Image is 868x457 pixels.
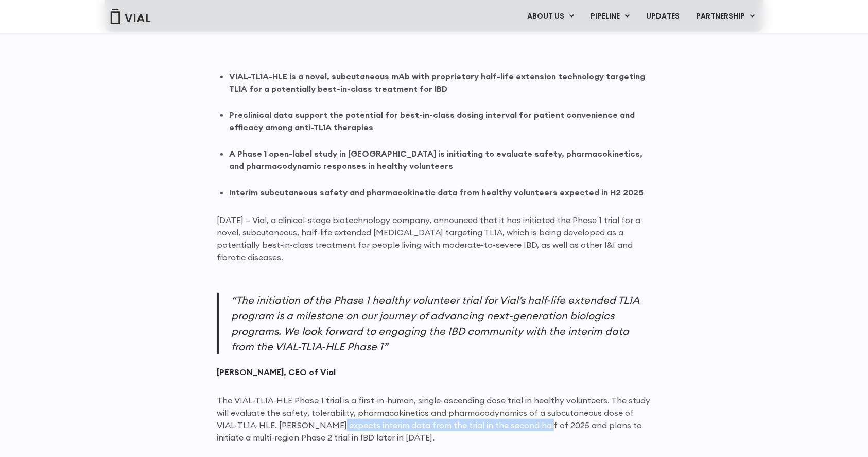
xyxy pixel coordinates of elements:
[229,187,644,197] strong: Interim subcutaneous safety and pharmacokinetic data from healthy volunteers expected in H2 2025
[638,8,687,25] a: UPDATES
[582,8,637,25] a: PIPELINEMenu Toggle
[519,8,582,25] a: ABOUT USMenu Toggle
[217,394,651,444] p: The VIAL-TL1A-HLE Phase 1 trial is a first-in-human, single-ascending dose trial in healthy volun...
[217,367,651,378] cite: [PERSON_NAME], CEO of Vial
[229,110,635,132] strong: Preclinical data support the potential for best-in-class dosing interval for patient convenience ...
[217,214,651,263] p: [DATE] – Vial, a clinical-stage biotechnology company, announced that it has initiated the Phase ...
[110,9,151,24] img: Vial Logo
[229,148,643,171] strong: A Phase 1 open-label study in [GEOGRAPHIC_DATA] is initiating to evaluate safety, pharmacokinetic...
[229,71,645,94] strong: VIAL-TL1A-HLE is a novel, subcutaneous mAb with proprietary half-life extension technology target...
[217,293,651,354] p: “The initiation of the Phase 1 healthy volunteer trial for Vial’s half-life extended TL1A program...
[688,8,763,25] a: PARTNERSHIPMenu Toggle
